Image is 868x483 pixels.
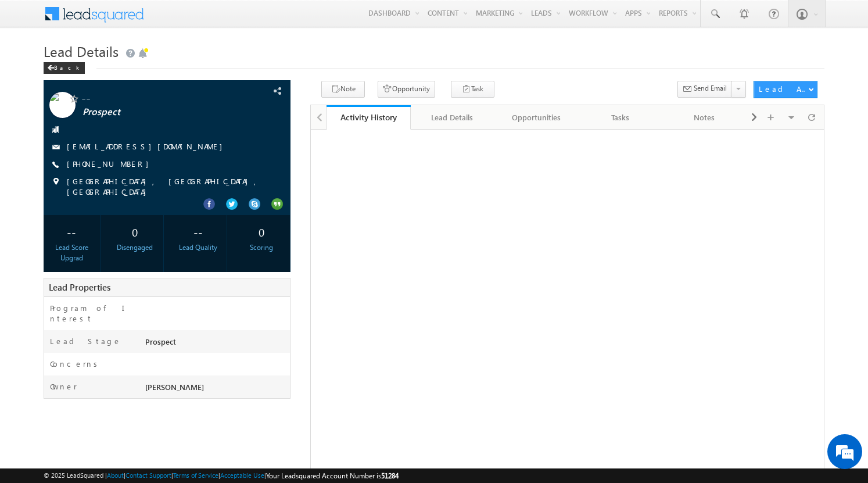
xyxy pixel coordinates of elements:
[759,84,808,94] div: Lead Actions
[321,81,365,98] button: Note
[50,359,102,369] label: Concerns
[494,105,579,130] a: Opportunities
[81,92,234,103] span: --
[110,242,160,253] div: Disengaged
[381,471,399,480] span: 51284
[236,242,287,253] div: Scoring
[378,81,435,98] button: Opportunity
[173,242,224,253] div: Lead Quality
[125,471,171,479] a: Contact Support
[145,382,204,392] span: [PERSON_NAME]
[588,110,652,124] div: Tasks
[44,62,85,74] div: Back
[46,221,97,242] div: --
[50,336,121,346] label: Lead Stage
[50,303,133,324] label: Program of Interest
[694,83,727,94] span: Send Email
[220,471,264,479] a: Acceptable Use
[754,81,817,98] button: Lead Actions
[672,110,737,124] div: Notes
[663,105,747,130] a: Notes
[44,470,399,481] span: © 2025 LeadSquared | | | | |
[451,81,494,98] button: Task
[67,159,155,170] span: [PHONE_NUMBER]
[411,105,495,130] a: Lead Details
[266,471,399,480] span: Your Leadsquared Account Number is
[110,221,160,242] div: 0
[236,221,287,242] div: 0
[49,92,76,122] img: Profile photo
[579,105,663,130] a: Tasks
[173,471,218,479] a: Terms of Service
[44,42,119,60] span: Lead Details
[67,176,267,197] span: [GEOGRAPHIC_DATA], [GEOGRAPHIC_DATA], [GEOGRAPHIC_DATA]
[327,105,411,130] a: Activity History
[44,62,91,71] a: Back
[142,336,290,352] div: Prospect
[46,242,97,263] div: Lead Score Upgrad
[67,141,228,151] a: [EMAIL_ADDRESS][DOMAIN_NAME]
[335,112,402,123] div: Activity History
[50,381,77,392] label: Owner
[83,106,235,118] span: Prospect
[420,110,485,124] div: Lead Details
[173,221,224,242] div: --
[107,471,124,479] a: About
[504,110,568,124] div: Opportunities
[677,81,732,98] button: Send Email
[49,281,110,293] span: Lead Properties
